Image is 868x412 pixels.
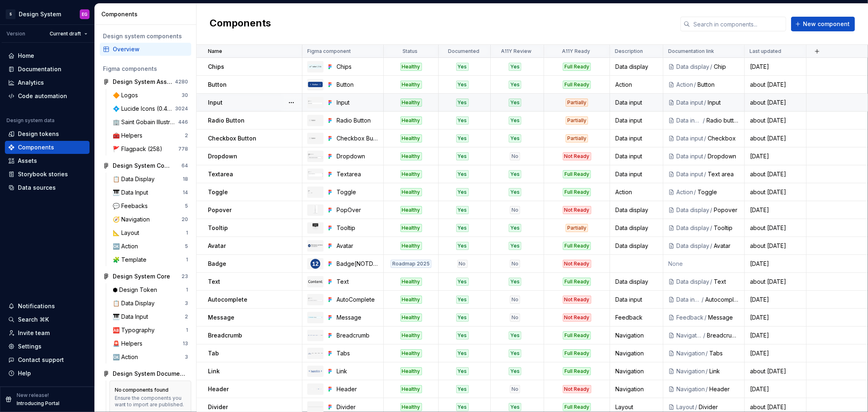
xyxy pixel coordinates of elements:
div: Design tokens [18,130,59,138]
div: 778 [178,146,188,152]
div: Healthy [400,99,422,107]
a: Overview [100,43,191,56]
button: New component [791,17,855,31]
div: Yes [456,206,469,214]
div: Radio Button [337,116,378,125]
img: Input [308,101,323,104]
div: 20 [181,216,188,223]
img: Dropdown [308,153,323,159]
div: 1 [186,287,188,293]
div: Yes [456,188,469,196]
div: Documentation [18,65,61,73]
div: Healthy [400,188,422,196]
a: Data sources [5,181,90,194]
h2: Components [210,17,271,31]
div: Components [18,143,54,151]
p: Avatar [208,242,226,250]
div: 💠 Lucide Icons (0.438.0) [113,105,175,113]
img: Checkbox Button [308,136,323,140]
a: 🆗 Action5 [109,240,191,253]
div: No [510,206,520,214]
div: 📐 Layout [113,229,142,237]
button: Notifications [5,300,90,313]
div: 🆗 Action [113,242,141,250]
div: Action [676,81,693,89]
div: 30 [181,92,188,99]
div: ⬢ Design Token [113,286,160,294]
div: Partially [566,224,588,232]
div: Yes [456,63,469,71]
div: 🚩 Flagpack (258) [113,145,166,153]
div: Data input [610,170,662,178]
img: Badge[NOTDEV] [310,259,320,269]
div: 23 [181,273,188,280]
a: 🆗 Action3 [109,351,191,364]
div: Yes [456,278,469,286]
div: Healthy [400,206,422,214]
input: Search in components... [690,17,786,31]
div: / [709,63,714,71]
div: 🧩 Template [113,256,150,264]
div: 🎹 Data Input [113,188,151,197]
div: Components [101,10,193,18]
a: 🎹 Data Input2 [109,310,191,323]
a: Design System Core23 [100,270,191,283]
div: Yes [456,134,469,142]
td: None [663,255,745,273]
div: Help [18,369,31,377]
div: Data input [676,116,702,125]
div: about [DATE] [745,81,806,89]
div: Healthy [400,278,422,286]
div: / [709,242,714,250]
div: about [DATE] [745,224,806,232]
div: Yes [509,99,521,107]
div: about [DATE] [745,242,806,250]
div: Contact support [18,356,64,364]
div: Button [697,81,739,89]
p: Dropdown [208,152,237,160]
a: 📋 Data Display3 [109,297,191,310]
a: 🧰 Helpers2 [109,129,191,142]
p: Checkbox Button [208,134,256,142]
div: 13 [183,340,188,347]
div: [DATE] [745,206,806,214]
div: EG [82,11,87,18]
div: Yes [456,242,469,250]
div: Yes [456,116,469,125]
div: Partially [566,134,588,142]
div: / [702,116,706,125]
a: 🏢 Saint Gobain Illustrations (0.223.0)446 [109,116,191,129]
div: Yes [456,170,469,178]
div: 2 [185,313,188,320]
p: Autocomplete [208,296,247,304]
div: Design System Assets [113,78,173,86]
div: Data input [610,152,662,160]
div: Yes [509,63,521,71]
div: Healthy [400,63,422,71]
div: / [703,99,708,107]
div: Yes [456,81,469,89]
div: 🆗 Action [113,353,141,361]
div: Notifications [18,302,55,310]
div: Not Ready [563,152,591,160]
div: Partially [566,116,588,125]
div: Settings [18,342,42,351]
div: Badge[NOTDEV] [337,260,378,268]
div: Data input [610,134,662,142]
div: Data display [610,242,662,250]
p: Toggle [208,188,228,196]
div: No [457,260,468,268]
img: Message [308,316,323,318]
div: Roadmap 2025 [391,260,431,268]
p: Last updated [750,48,781,55]
div: Full Ready [563,170,591,178]
div: Not Ready [563,296,591,304]
div: Radio button [706,116,739,125]
p: A11Y Review [501,48,532,55]
div: / [701,296,705,304]
div: 📋 Data Display [113,175,158,183]
div: Action [676,188,693,196]
div: Search ⌘K [18,316,49,324]
div: Yes [509,134,521,142]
